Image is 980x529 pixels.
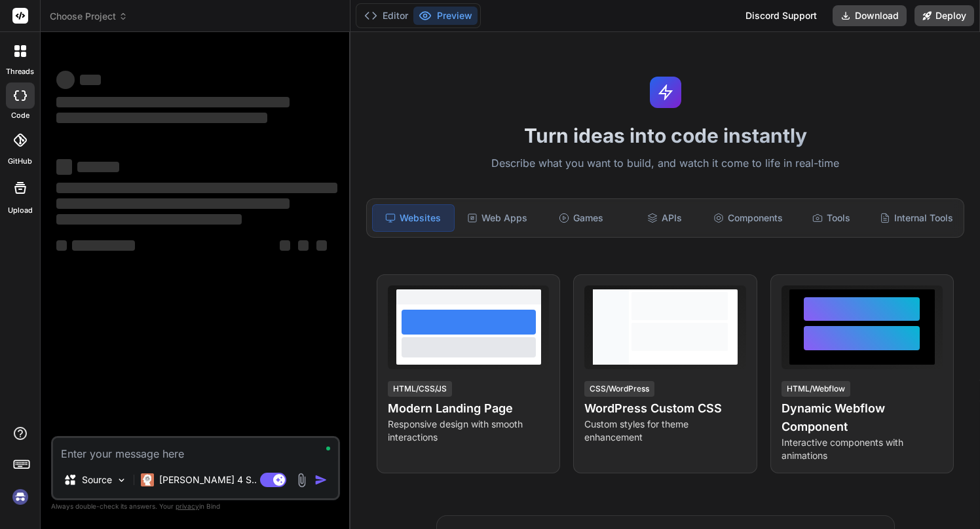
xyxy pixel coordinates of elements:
[82,473,112,486] p: Source
[176,502,199,510] span: privacy
[782,436,943,462] p: Interactive components with animations
[358,124,972,147] h1: Turn ideas into code instantly
[77,162,119,172] span: ‌
[372,204,454,232] div: Websites
[833,5,907,26] button: Download
[388,399,549,418] h4: Modern Landing Page
[914,5,974,26] button: Deploy
[782,381,850,397] div: HTML/Webflow
[413,7,478,25] button: Preview
[624,204,705,232] div: APIs
[6,66,34,77] label: threads
[56,240,67,251] span: ‌
[358,155,972,172] p: Describe what you want to build, and watch it come to life in real-time
[457,204,538,232] div: Web Apps
[782,399,943,436] h4: Dynamic Webflow Component
[584,381,654,397] div: CSS/WordPress
[56,183,337,193] span: ‌
[56,97,290,107] span: ‌
[8,205,33,216] label: Upload
[875,204,958,232] div: Internal Tools
[298,240,309,251] span: ‌
[56,71,75,89] span: ‌
[11,110,29,121] label: code
[584,418,745,444] p: Custom styles for theme enhancement
[159,473,257,486] p: [PERSON_NAME] 4 S..
[51,500,340,513] p: Always double-check its answers. Your in Bind
[294,473,309,488] img: attachment
[141,473,154,486] img: Claude 4 Sonnet
[8,156,32,167] label: GitHub
[388,418,549,444] p: Responsive design with smooth interactions
[56,113,267,123] span: ‌
[316,240,327,251] span: ‌
[359,7,413,25] button: Editor
[56,159,72,175] span: ‌
[388,381,452,397] div: HTML/CSS/JS
[56,198,290,209] span: ‌
[72,240,135,251] span: ‌
[280,240,290,251] span: ‌
[707,204,788,232] div: Components
[584,399,745,418] h4: WordPress Custom CSS
[116,475,127,486] img: Pick Models
[56,214,242,225] span: ‌
[80,75,101,85] span: ‌
[9,486,31,508] img: signin
[791,204,872,232] div: Tools
[314,473,328,486] img: icon
[540,204,621,232] div: Games
[738,5,825,26] div: Discord Support
[50,10,128,23] span: Choose Project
